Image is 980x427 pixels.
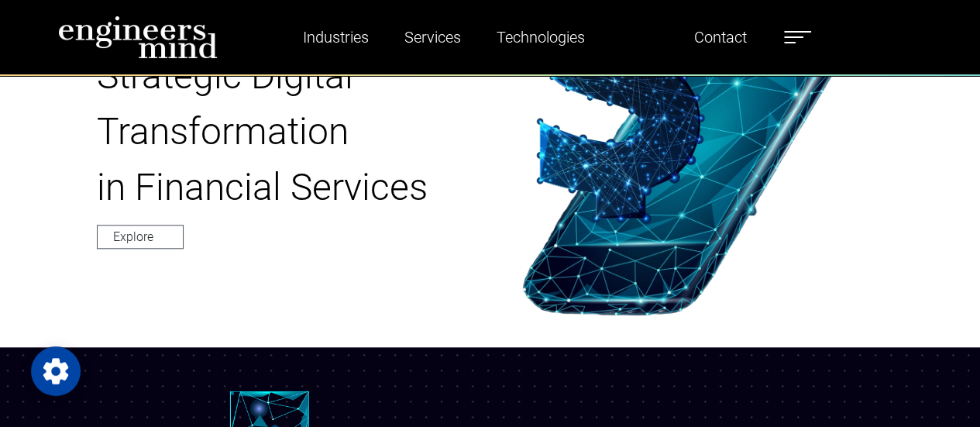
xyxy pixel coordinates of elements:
[398,19,467,55] a: Services
[97,225,184,249] a: Explore
[97,160,452,215] p: in Financial Services
[688,19,753,55] a: Contact
[297,19,375,55] a: Industries
[490,19,591,55] a: Technologies
[97,48,452,160] p: Strategic Digital Transformation
[58,15,218,59] img: logo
